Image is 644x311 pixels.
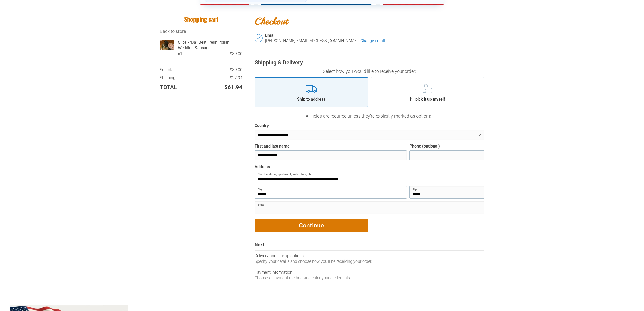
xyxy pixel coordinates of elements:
input: Street address, apartment, suite, floor, etc [255,171,484,183]
p: Select how you would like to receive your order: [255,68,484,75]
div: Email [265,33,484,38]
div: Payment information [255,270,484,275]
h1: Shopping cart [160,15,242,23]
input: Zip [409,186,484,199]
span: $39.00 [230,67,242,72]
span: All fields are required unless they’re explicitly marked as optional. [306,113,433,119]
div: Specify your details and choose how you’ll be receiving your order. [255,259,484,264]
div: Choose a payment method and enter your credentials. [255,275,484,281]
div: Next [255,242,484,250]
td: Subtotal [160,67,203,75]
a: 6 lbs - “Da” Best Fresh Polish Wedding Sausage [178,40,242,51]
div: Country [255,123,269,128]
td: $22.94 [203,75,242,83]
div: × 1 [178,51,182,57]
div: I’ll pick it up myself [406,96,449,102]
td: Total [160,84,196,91]
a: Back to store [160,29,186,34]
h2: Checkout [255,15,484,27]
div: Phone (optional) [409,144,440,149]
div: First and last name [255,144,290,149]
span: $61.94 [224,84,242,91]
div: Address [255,164,270,170]
div: $39.00 [182,51,242,57]
input: City [255,186,407,199]
div: Ship to address [293,96,329,102]
div: Shipping & Delivery [255,59,484,67]
div: Delivery and pickup options [255,253,484,259]
span: Shipping [160,75,175,81]
button: Continue [255,219,368,232]
a: Change email [360,38,385,44]
div: [PERSON_NAME][EMAIL_ADDRESS][DOMAIN_NAME] [265,38,358,44]
div: Breadcrumbs [160,28,242,35]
